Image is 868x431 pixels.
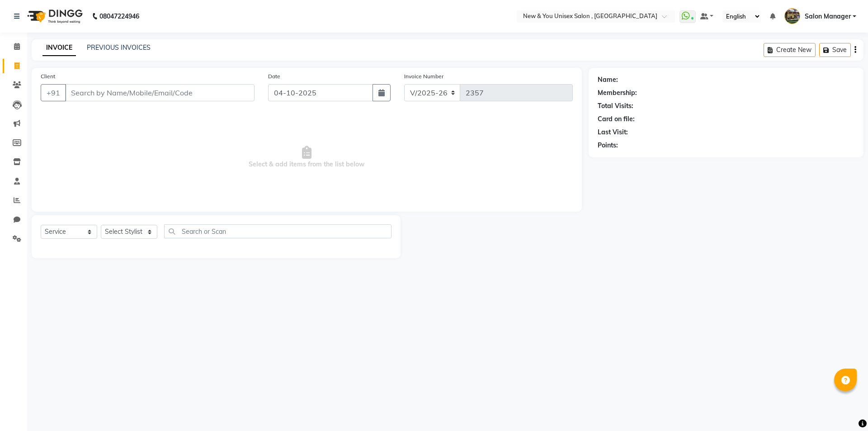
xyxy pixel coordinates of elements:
button: Create New [764,43,816,57]
a: INVOICE [42,40,76,56]
span: Select & add items from the list below [41,112,573,203]
div: Total Visits: [598,101,633,111]
label: Client [41,72,55,81]
div: Card on file: [598,114,635,124]
div: Name: [598,75,618,85]
img: Salon Manager [784,8,800,24]
a: PREVIOUS INVOICES [87,43,151,52]
span: Salon Manager [805,12,851,21]
input: Search by Name/Mobile/Email/Code [65,84,255,101]
div: Last Visit: [598,128,628,137]
b: 08047224946 [99,4,139,29]
label: Invoice Number [404,72,443,81]
input: Search or Scan [164,224,392,238]
button: Save [819,43,851,57]
img: logo [23,4,85,29]
button: +91 [41,84,66,101]
div: Membership: [598,88,637,98]
iframe: chat widget [830,395,859,422]
div: Points: [598,141,618,150]
label: Date [268,72,280,81]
